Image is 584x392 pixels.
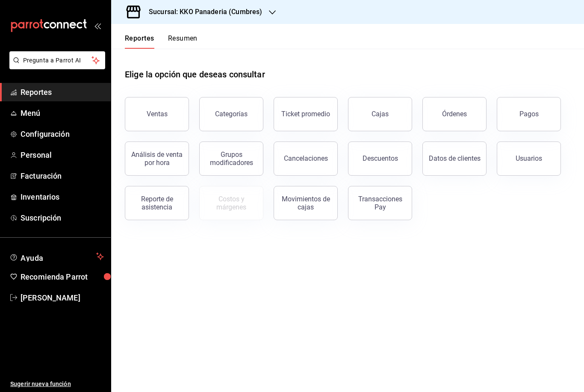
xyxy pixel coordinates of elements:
[215,110,248,118] div: Categorías
[21,149,104,161] span: Personal
[21,128,104,140] span: Configuración
[147,110,168,118] div: Ventas
[199,97,263,131] button: Categorías
[422,97,487,131] button: Órdenes
[516,154,542,162] div: Usuarios
[422,141,487,176] button: Datos de clientes
[199,141,263,176] button: Grupos modificadores
[125,34,198,49] div: navigation tabs
[442,110,467,118] div: Órdenes
[274,186,338,220] button: Movimientos de cajas
[21,271,104,283] span: Recomienda Parrot
[130,195,183,211] div: Reporte de asistencia
[363,154,398,162] div: Descuentos
[94,22,101,29] button: open_drawer_menu
[125,186,189,220] button: Reporte de asistencia
[279,195,332,211] div: Movimientos de cajas
[125,141,189,176] button: Análisis de venta por hora
[281,110,330,118] div: Ticket promedio
[6,62,105,71] a: Pregunta a Parrot AI
[125,68,265,81] h1: Elige la opción que deseas consultar
[23,56,92,65] span: Pregunta a Parrot AI
[168,34,198,49] button: Resumen
[274,141,338,176] button: Cancelaciones
[348,97,412,131] a: Cajas
[205,195,258,211] div: Costos y márgenes
[348,186,412,220] button: Transacciones Pay
[125,34,154,49] button: Reportes
[348,141,412,176] button: Descuentos
[21,107,104,119] span: Menú
[21,212,104,224] span: Suscripción
[199,186,263,220] button: Contrata inventarios para ver este reporte
[9,51,105,69] button: Pregunta a Parrot AI
[274,97,338,131] button: Ticket promedio
[284,154,328,162] div: Cancelaciones
[21,170,104,182] span: Facturación
[354,195,407,211] div: Transacciones Pay
[125,97,189,131] button: Ventas
[21,251,93,262] span: Ayuda
[519,110,539,118] div: Pagos
[21,86,104,98] span: Reportes
[205,150,258,167] div: Grupos modificadores
[372,109,389,119] div: Cajas
[497,97,561,131] button: Pagos
[10,380,104,389] span: Sugerir nueva función
[142,7,262,17] h3: Sucursal: KKO Panaderia (Cumbres)
[21,292,104,304] span: [PERSON_NAME]
[497,141,561,176] button: Usuarios
[130,150,183,167] div: Análisis de venta por hora
[21,191,104,203] span: Inventarios
[429,154,481,162] div: Datos de clientes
